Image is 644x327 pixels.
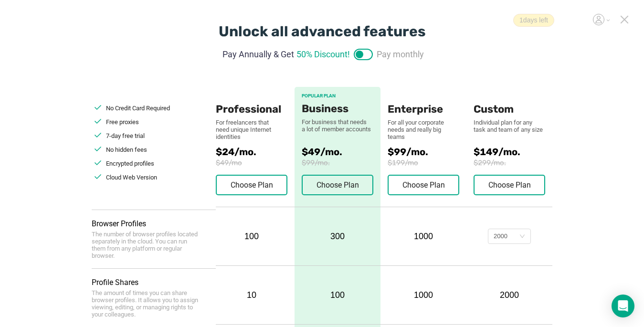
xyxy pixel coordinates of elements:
div: For business that needs [302,118,373,126]
div: a lot of member accounts [302,126,373,133]
div: For freelancers that need unique Internet identities [216,119,278,140]
div: Individual plan for any task and team of any size [474,119,545,133]
span: 1 days left [513,14,554,27]
div: Enterprise [388,87,459,116]
div: 2000 [494,229,507,243]
span: $149/mo. [474,146,552,158]
button: Choose Plan [302,175,373,195]
button: Choose Plan [388,175,459,195]
div: Custom [474,87,545,116]
span: $24/mo. [216,146,295,158]
div: The amount of times you can share browser profiles. It allows you to assign viewing, editing, or ... [92,289,201,318]
span: $49/mo [216,158,295,167]
div: For all your corporate needs and really big teams [388,119,459,140]
div: 2000 [474,290,545,300]
span: $99/mo. [302,158,373,167]
div: Profile Shares [92,278,216,287]
span: Encrypted profiles [106,160,154,167]
span: $99/mo. [388,146,474,158]
div: 100 [216,232,287,242]
div: 300 [295,207,380,265]
div: 1000 [388,232,459,242]
span: No Credit Card Required [106,105,170,112]
span: Pay Annually & Get [222,48,294,61]
span: 7-day free trial [106,132,145,139]
button: Choose Plan [216,175,287,195]
div: Unlock all advanced features [219,23,426,40]
span: 50% Discount! [296,48,350,61]
span: Free proxies [106,118,139,126]
div: Browser Profiles [92,219,216,228]
div: POPULAR PLAN [302,93,373,99]
div: 10 [216,290,287,300]
span: Pay monthly [377,48,424,61]
div: 100 [295,266,380,324]
span: $49/mo. [302,146,373,158]
div: Open Intercom Messenger [612,295,634,317]
button: Choose Plan [474,175,545,195]
span: $199/mo [388,158,474,167]
span: $299/mo. [474,158,552,167]
div: 1000 [388,290,459,300]
div: Business [302,103,373,115]
div: Professional [216,87,287,116]
i: icon: down [519,233,525,240]
span: Cloud Web Version [106,174,157,181]
div: The number of browser profiles located separately in the cloud. You can run them from any platfor... [92,231,201,259]
span: No hidden fees [106,146,147,153]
